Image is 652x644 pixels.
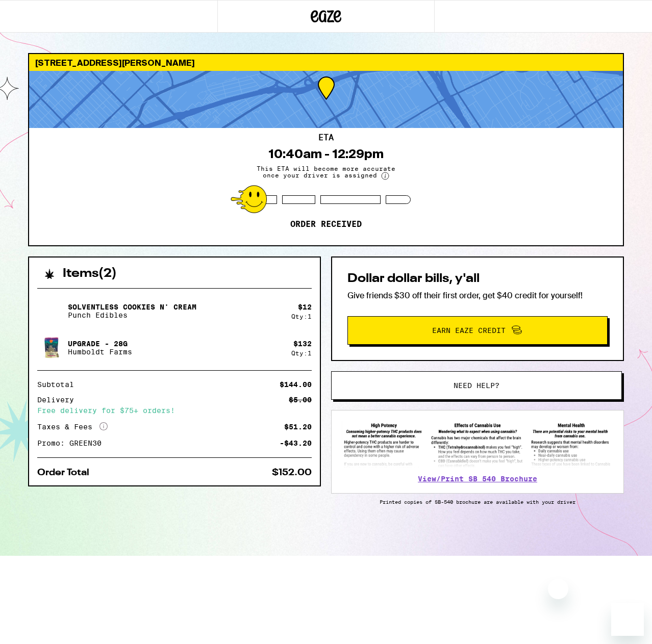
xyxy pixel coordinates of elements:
[432,327,506,334] span: Earn Eaze Credit
[272,468,312,477] div: $152.00
[318,134,334,142] h2: ETA
[37,381,81,388] div: Subtotal
[454,382,499,389] span: Need help?
[68,340,132,348] p: Upgrade - 28g
[63,268,117,280] h2: Items ( 2 )
[331,499,624,505] p: Printed copies of SB-540 brochure are available with your driver
[548,579,568,599] iframe: Close message
[280,381,312,388] div: $144.00
[347,273,608,285] h2: Dollar dollar bills, y'all
[68,311,196,319] p: Punch Edibles
[290,219,362,229] p: Order received
[29,54,623,71] div: [STREET_ADDRESS][PERSON_NAME]
[347,290,608,301] p: Give friends $30 off their first order, get $40 credit for yourself!
[37,440,109,447] div: Promo: GREEN30
[268,147,384,161] div: 10:40am - 12:29pm
[37,333,66,362] img: Upgrade - 28g
[284,423,312,430] div: $51.20
[289,396,312,403] div: $5.00
[249,165,403,180] span: This ETA will become more accurate once your driver is assigned
[68,348,132,356] p: Humboldt Farms
[342,421,613,468] img: SB 540 Brochure preview
[418,475,537,483] a: View/Print SB 540 Brochure
[37,422,108,431] div: Taxes & Fees
[331,371,622,400] button: Need help?
[37,407,312,414] div: Free delivery for $75+ orders!
[298,303,312,311] div: $ 12
[291,350,312,356] div: Qty: 1
[291,313,312,320] div: Qty: 1
[293,340,312,348] div: $ 132
[68,303,196,311] p: Solventless Cookies N' Cream
[37,297,66,325] img: Solventless Cookies N' Cream
[347,316,608,345] button: Earn Eaze Credit
[280,440,312,447] div: -$43.20
[37,468,96,477] div: Order Total
[37,396,81,403] div: Delivery
[611,603,644,636] iframe: Button to launch messaging window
